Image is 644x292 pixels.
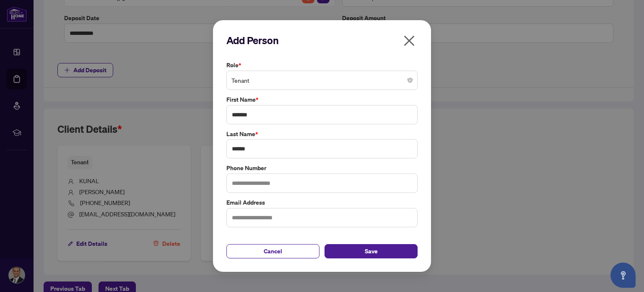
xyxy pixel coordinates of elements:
span: close-circle [408,78,413,83]
span: Cancel [264,245,282,258]
label: First Name [226,95,418,104]
span: close [402,34,416,47]
button: Save [325,244,418,258]
label: Last Name [226,129,418,139]
label: Role [226,61,418,70]
button: Cancel [226,244,319,258]
label: Phone Number [226,163,418,173]
label: Email Address [226,198,418,207]
span: Save [365,245,378,258]
button: Open asap [610,263,636,288]
h2: Add Person [226,34,418,47]
span: Tenant [231,72,413,88]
